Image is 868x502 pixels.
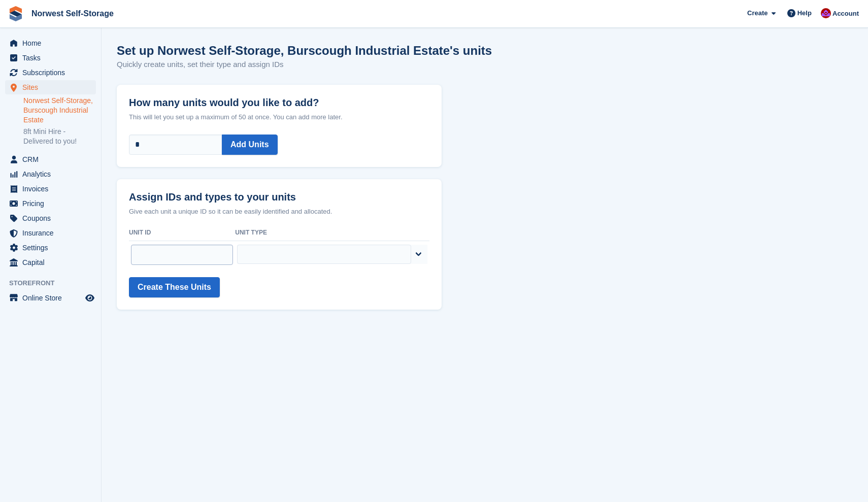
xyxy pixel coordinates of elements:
[747,8,767,18] span: Create
[5,152,96,166] a: menu
[5,255,96,270] a: menu
[797,8,812,18] span: Help
[22,51,83,65] span: Tasks
[5,167,96,181] a: menu
[129,112,429,122] p: This will let you set up a maximum of 50 at once. You can add more later.
[5,196,96,211] a: menu
[5,291,96,305] a: menu
[5,226,96,240] a: menu
[27,5,118,22] a: Norwest Self-Storage
[22,291,83,305] span: Online Store
[22,255,83,270] span: Capital
[5,65,96,80] a: menu
[117,59,442,71] p: Quickly create units, set their type and assign IDs
[129,207,429,217] p: Give each unit a unique ID so it can be easily identified and allocated.
[5,80,96,94] a: menu
[22,196,83,211] span: Pricing
[129,191,296,203] strong: Assign IDs and types to your units
[129,277,220,297] button: Create These Units
[22,65,83,80] span: Subscriptions
[22,241,83,255] span: Settings
[821,8,831,18] img: Daniel Grensinger
[9,278,101,288] span: Storefront
[235,225,429,241] th: Unit Type
[84,292,96,304] a: Preview store
[5,51,96,65] a: menu
[23,96,96,125] a: Norwest Self-Storage, Burscough Industrial Estate
[22,152,83,166] span: CRM
[22,167,83,181] span: Analytics
[222,135,278,155] button: Add Units
[5,241,96,255] a: menu
[117,44,492,57] h1: Set up Norwest Self-Storage, Burscough Industrial Estate's units
[832,9,859,19] span: Account
[129,85,429,109] label: How many units would you like to add?
[5,36,96,50] a: menu
[22,211,83,225] span: Coupons
[5,182,96,196] a: menu
[5,211,96,225] a: menu
[22,182,83,196] span: Invoices
[22,36,83,50] span: Home
[22,80,83,94] span: Sites
[129,225,235,241] th: Unit ID
[22,226,83,240] span: Insurance
[8,6,23,21] img: stora-icon-8386f47178a22dfd0bd8f6a31ec36ba5ce8667c1dd55bd0f319d3a0aa187defe.svg
[23,127,96,146] a: 8ft Mini Hire - Delivered to you!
